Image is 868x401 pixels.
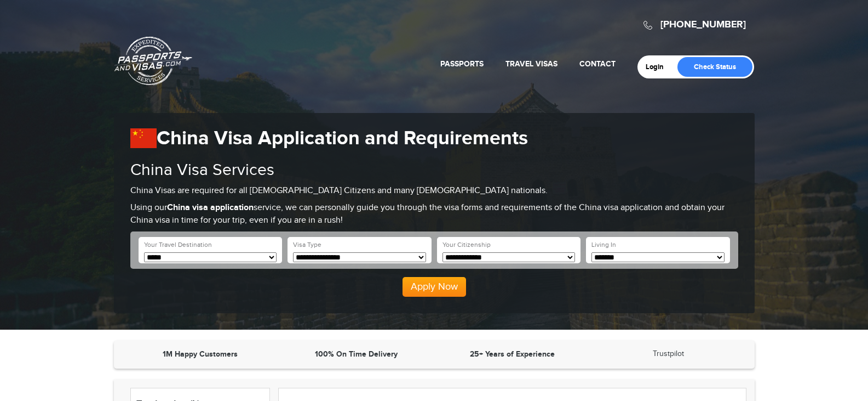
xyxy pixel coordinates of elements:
a: Travel Visas [505,59,557,69]
strong: 25+ Years of Experience [470,349,555,359]
a: Passports & [DOMAIN_NAME] [114,36,192,86]
label: Living In [591,240,616,250]
a: [PHONE_NUMBER] [660,19,746,31]
button: Apply Now [403,277,466,297]
a: Login [646,63,671,71]
label: Visa Type [293,240,321,250]
strong: 100% On Time Delivery [315,349,398,359]
label: Your Citizenship [442,240,491,250]
strong: China visa application [167,202,254,213]
p: China Visas are required for all [DEMOGRAPHIC_DATA] Citizens and many [DEMOGRAPHIC_DATA] nationals. [130,185,738,197]
label: Your Travel Destination [144,240,212,250]
h2: China Visa Services [130,161,738,179]
a: Contact [579,59,616,69]
p: Using our service, we can personally guide you through the visa forms and requirements of the Chi... [130,202,738,227]
strong: 1M Happy Customers [163,349,238,359]
a: Trustpilot [653,349,684,358]
a: Passports [440,59,484,69]
h1: China Visa Application and Requirements [130,127,738,150]
a: Check Status [677,57,752,77]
